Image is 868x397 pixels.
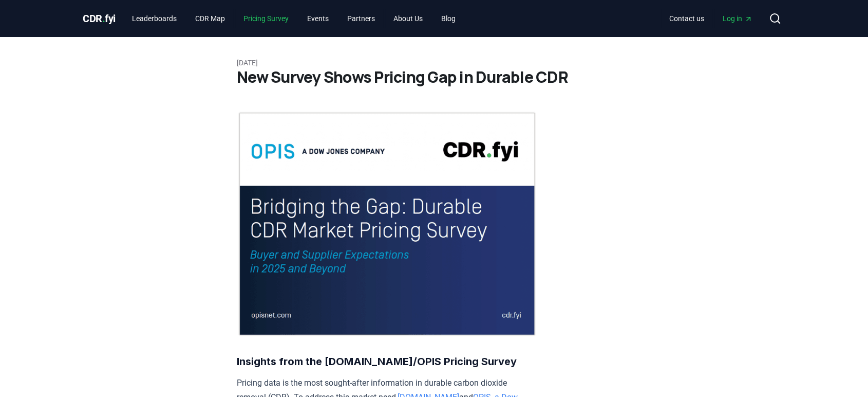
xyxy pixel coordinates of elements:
a: Blog [433,9,464,28]
h1: New Survey Shows Pricing Gap in Durable CDR [237,68,631,86]
a: CDR.fyi [83,11,116,26]
a: About Us [385,9,431,28]
a: Contact us [661,9,712,28]
span: CDR fyi [83,12,116,25]
a: CDR Map [187,9,233,28]
img: blog post image [237,111,537,337]
strong: Insights from the [DOMAIN_NAME]/OPIS Pricing Survey [237,355,517,368]
p: [DATE] [237,58,631,68]
span: . [102,12,105,25]
nav: Main [661,9,761,28]
a: Events [299,9,337,28]
a: Leaderboards [124,9,185,28]
nav: Main [124,9,464,28]
a: Partners [339,9,383,28]
a: Pricing Survey [235,9,297,28]
span: Log in [723,13,752,24]
a: Log in [714,9,761,28]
